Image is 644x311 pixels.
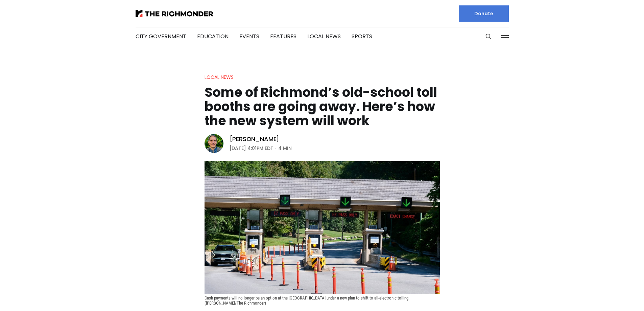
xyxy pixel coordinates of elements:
a: Education [197,32,229,40]
img: Some of Richmond’s old-school toll booths are going away. Here’s how the new system will work [205,161,440,294]
img: Graham Moomaw [205,134,223,153]
a: Local News [205,74,234,81]
iframe: portal-trigger [587,278,644,311]
a: Donate [459,5,509,22]
a: Sports [352,32,372,40]
img: The Richmonder [136,10,213,17]
span: Cash payments will no longer be an option at the [GEOGRAPHIC_DATA] under a new plan to shift to a... [205,295,410,306]
a: [PERSON_NAME] [230,135,280,143]
time: [DATE] 4:01PM EDT [230,144,273,152]
span: 4 min [278,144,292,152]
button: Search this site [483,31,494,42]
a: Local News [307,32,341,40]
a: City Government [136,32,186,40]
a: Events [239,32,259,40]
h1: Some of Richmond’s old-school toll booths are going away. Here’s how the new system will work [205,85,440,128]
a: Features [270,32,296,40]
